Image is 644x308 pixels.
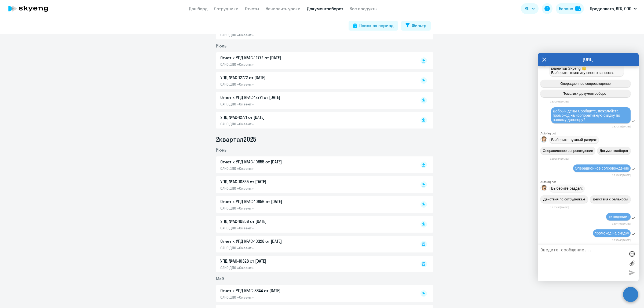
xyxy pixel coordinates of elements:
[216,147,226,153] span: Июнь
[220,82,333,87] p: ОАНО ДПО «Скаенг»
[593,197,628,201] span: Действия с балансом
[612,174,631,177] time: 13:43:55[DATE]
[541,185,547,193] img: bot avatar
[359,22,394,29] div: Поиск за период
[540,195,588,203] button: Действия по сотрудникам
[540,147,595,155] button: Операционное сопровождение
[214,6,239,11] a: Сотрудники
[245,6,259,11] a: Отчеты
[220,54,333,61] p: Отчет к УПД №AC-12772 от [DATE]
[550,206,569,209] time: 13:43:56[DATE]
[559,5,573,12] div: Баланс
[590,195,631,203] button: Действия с балансом
[556,3,584,14] button: Балансbalance
[220,94,409,107] a: Отчет к УПД №AC-12771 от [DATE]ОАНО ДПО «Скаенг»
[587,2,639,15] button: Предоплата, ВГК, ООО
[628,259,636,267] label: Лимит 10 файлов
[525,5,529,12] span: RU
[412,22,426,29] div: Фильтр
[220,218,409,230] a: УПД №AC-10856 от [DATE]ОАНО ДПО «Скаенг»
[220,186,333,191] p: ОАНО ДПО «Скаенг»
[266,6,301,11] a: Начислить уроки
[220,198,333,205] p: Отчет к УПД №AC-10856 от [DATE]
[575,6,581,11] img: balance
[550,157,569,160] time: 13:42:34[DATE]
[220,287,409,300] a: Отчет к УПД №AC-8844 от [DATE]ОАНО ДПО «Скаенг»
[216,276,224,281] span: Май
[540,90,631,97] button: Тематики документооборот
[600,149,628,153] span: Документооборот
[220,295,333,300] p: ОАНО ДПО «Скаенг»
[590,5,631,12] p: Предоплата, ВГК, ООО
[307,6,343,11] a: Документооборот
[540,132,639,135] div: Autofaq bot
[216,135,433,144] li: 2 квартал 2025
[220,74,333,81] p: УПД №AC-12772 от [DATE]
[401,21,431,31] button: Фильтр
[220,74,409,87] a: УПД №AC-12772 от [DATE]ОАНО ДПО «Скаенг»
[551,186,583,190] span: Выберите раздел:
[612,222,631,225] time: 13:44:06[DATE]
[597,147,631,155] button: Документооборот
[189,6,208,11] a: Дашборд
[595,231,629,235] span: промокод на скидку
[553,109,621,122] span: Добрый день! Сообщите, пожалуйста промокод на корпоративную скидку по нашему договору?
[541,136,547,144] img: bot avatar
[220,122,333,126] p: ОАНО ДПО «Скаенг»
[540,80,631,87] button: Операционное сопровождение
[220,54,409,67] a: Отчет к УПД №AC-12772 от [DATE]ОАНО ДПО «Скаенг»
[608,215,629,219] span: не подходит
[220,62,333,67] p: ОАНО ДПО «Скаенг»
[220,94,333,101] p: Отчет к УПД №AC-12771 от [DATE]
[540,180,639,184] div: Autofaq bot
[220,218,333,225] p: УПД №AC-10856 от [DATE]
[220,102,333,107] p: ОАНО ДПО «Скаенг»
[560,82,611,86] span: Операционное сопровождение
[220,206,333,211] p: ОАНО ДПО «Скаенг»
[550,100,569,103] time: 13:42:05[DATE]
[349,21,398,31] button: Поиск за период
[575,166,629,170] span: Операционное сопровождение
[220,114,333,120] p: УПД №AC-12771 от [DATE]
[521,3,539,14] button: RU
[612,239,631,241] time: 13:45:40[DATE]
[551,138,597,142] span: Выберите нужный раздел:
[220,159,409,171] a: Отчет к УПД №AC-10855 от [DATE]ОАНО ДПО «Скаенг»
[220,166,333,171] p: ОАНО ДПО «Скаенг»
[220,159,333,165] p: Отчет к УПД №AC-10855 от [DATE]
[551,62,614,75] span: Привет, я отвечаю на вопросы B2B клиентов Skyeng 🙂 Выберите тематику своего запроса.
[543,197,585,201] span: Действия по сотрудникам
[612,125,631,128] time: 13:42:33[DATE]
[563,91,608,96] span: Тематики документооборот
[220,114,409,126] a: УПД №AC-12771 от [DATE]ОАНО ДПО «Скаенг»
[216,43,226,49] span: Июль
[350,6,378,11] a: Все продукты
[543,149,593,153] span: Операционное сопровождение
[220,178,333,185] p: УПД №AC-10855 от [DATE]
[220,287,333,294] p: Отчет к УПД №AC-8844 от [DATE]
[220,226,333,230] p: ОАНО ДПО «Скаенг»
[220,178,409,191] a: УПД №AC-10855 от [DATE]ОАНО ДПО «Скаенг»
[220,32,333,37] p: ОАНО ДПО «Скаенг»
[220,198,409,211] a: Отчет к УПД №AC-10856 от [DATE]ОАНО ДПО «Скаенг»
